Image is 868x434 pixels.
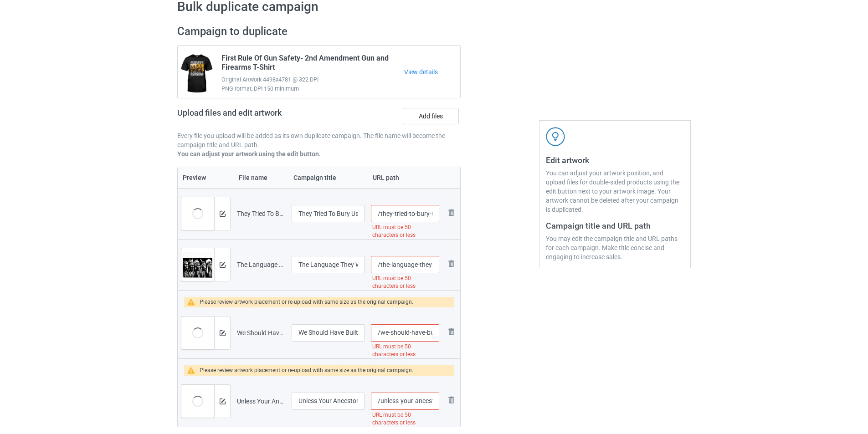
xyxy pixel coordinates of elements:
[234,167,288,188] th: File name
[237,397,285,406] div: Unless Your Ancestors Look Like This You're Probably An Immigrant V12W.png
[177,131,461,149] p: Every file you upload will be added as its own duplicate campaign. The file name will become the ...
[220,330,226,336] img: svg+xml;base64,PD94bWwgdmVyc2lvbj0iMS4wIiBlbmNvZGluZz0iVVRGLTgiPz4KPHN2ZyB3aWR0aD0iMTRweCIgaGVpZ2...
[446,394,457,405] img: svg+xml;base64,PD94bWwgdmVyc2lvbj0iMS4wIiBlbmNvZGluZz0iVVRGLTgiPz4KPHN2ZyB3aWR0aD0iMjhweCIgaGVpZ2...
[371,410,439,428] div: URL must be 50 characters or less
[446,326,457,337] img: svg+xml;base64,PD94bWwgdmVyc2lvbj0iMS4wIiBlbmNvZGluZz0iVVRGLTgiPz4KPHN2ZyB3aWR0aD0iMjhweCIgaGVpZ2...
[546,155,684,165] h3: Edit artwork
[546,234,684,261] div: You may edit the campaign title and URL paths for each campaign. Make title concise and engaging ...
[546,127,565,146] img: svg+xml;base64,PD94bWwgdmVyc2lvbj0iMS4wIiBlbmNvZGluZz0iVVRGLTgiPz4KPHN2ZyB3aWR0aD0iNDJweCIgaGVpZ2...
[221,84,404,93] span: PNG format, DPI 150 minimum
[220,211,226,217] img: svg+xml;base64,PD94bWwgdmVyc2lvbj0iMS4wIiBlbmNvZGluZz0iVVRGLTgiPz4KPHN2ZyB3aWR0aD0iMTRweCIgaGVpZ2...
[221,75,404,84] span: Original Artwork 4498x4781 @ 322 DPI
[403,108,459,124] label: Add files
[200,365,413,376] div: Please review artwork placement or re-upload with same size as the original campaign.
[177,108,347,125] h2: Upload files and edit artwork
[288,167,368,188] th: Campaign title
[446,207,457,218] img: svg+xml;base64,PD94bWwgdmVyc2lvbj0iMS4wIiBlbmNvZGluZz0iVVRGLTgiPz4KPHN2ZyB3aWR0aD0iMjhweCIgaGVpZ2...
[178,167,234,188] th: Preview
[404,67,460,77] a: View details
[237,260,285,269] div: The Language They Were Forbidden To Speak Native America T-Shirt.png
[177,150,321,158] b: You can adjust your artwork using the edit button.
[371,222,439,240] div: URL must be 50 characters or less
[546,168,684,214] div: You can adjust your artwork position, and upload files for double-sided products using the edit b...
[546,220,684,231] h3: Campaign title and URL path
[220,262,226,268] img: svg+xml;base64,PD94bWwgdmVyc2lvbj0iMS4wIiBlbmNvZGluZz0iVVRGLTgiPz4KPHN2ZyB3aWR0aD0iMTRweCIgaGVpZ2...
[237,209,285,218] div: They Tried To Bury Us But they didn't know We Were Seeds T-Shirt.png
[200,297,413,307] div: Please review artwork placement or re-upload with same size as the original campaign.
[187,367,200,374] img: warning
[177,25,461,39] h2: Campaign to duplicate
[371,342,439,360] div: URL must be 50 characters or less
[446,258,457,269] img: svg+xml;base64,PD94bWwgdmVyc2lvbj0iMS4wIiBlbmNvZGluZz0iVVRGLTgiPz4KPHN2ZyB3aWR0aD0iMjhweCIgaGVpZ2...
[237,328,285,337] div: We Should Have Built A Wall Fighting Illegal Immigration Since [DATE] V19W.png
[368,167,442,188] th: URL path
[220,398,226,404] img: svg+xml;base64,PD94bWwgdmVyc2lvbj0iMS4wIiBlbmNvZGluZz0iVVRGLTgiPz4KPHN2ZyB3aWR0aD0iMTRweCIgaGVpZ2...
[187,299,200,306] img: warning
[371,273,439,291] div: URL must be 50 characters or less
[221,54,404,75] span: First Rule Of Gun Safety- 2nd Amendment Gun and Firearms T-Shirt
[181,248,214,287] img: original.png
